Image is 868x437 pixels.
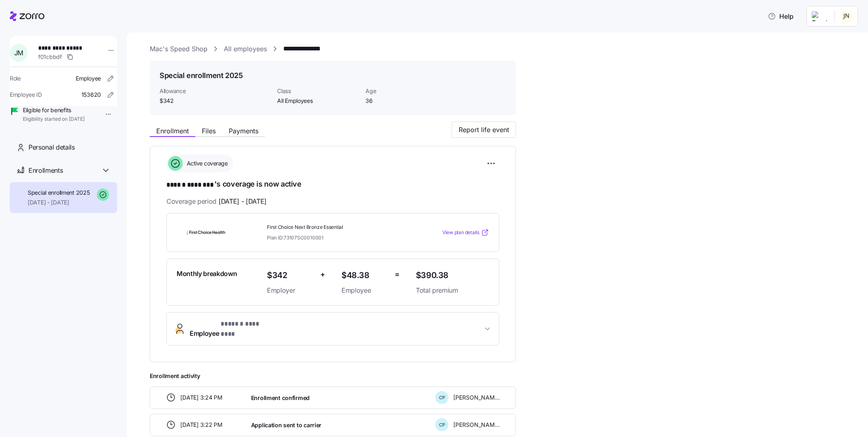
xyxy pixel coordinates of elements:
[81,91,101,99] span: 153620
[761,8,800,24] button: Help
[28,198,90,207] span: [DATE] - [DATE]
[10,91,42,99] span: Employee ID
[812,11,828,21] img: Employer logo
[28,142,75,152] span: Personal details
[38,53,62,61] span: f01cbbdf
[320,269,325,280] span: +
[229,128,258,134] span: Payments
[160,87,271,95] span: Allowance
[439,423,445,427] span: C P
[251,421,321,429] span: Application sent to carrier
[190,319,272,339] span: Employee
[267,224,409,231] span: First Choice Next Bronze Essential
[10,74,21,83] span: Role
[150,372,516,380] span: Enrollment activity
[219,196,267,207] span: [DATE] - [DATE]
[442,229,479,237] span: View plan details
[416,285,489,296] span: Total premium
[150,44,208,54] a: Mac's Speed Shop
[768,11,794,21] span: Help
[365,97,447,105] span: 36
[166,196,267,207] span: Coverage period
[160,70,243,80] h1: Special enrollment 2025
[166,179,499,190] h1: 's coverage is now active
[23,116,85,123] span: Eligibility started on [DATE]
[267,234,324,241] span: Plan ID: 73107SC0010001
[267,285,314,296] span: Employer
[76,74,101,83] span: Employee
[14,50,23,56] span: J M
[177,223,235,242] img: First Choice Health
[23,106,85,114] span: Eligible for benefits
[224,44,267,54] a: All employees
[181,421,223,429] span: [DATE] 3:22 PM
[28,189,90,197] span: Special enrollment 2025
[442,228,489,237] a: View plan details
[452,122,516,138] button: Report life event
[395,269,400,280] span: =
[184,159,228,167] span: Active coverage
[365,87,447,95] span: Age
[181,394,223,402] span: [DATE] 3:24 PM
[28,165,63,176] span: Enrollments
[156,128,189,134] span: Enrollment
[439,396,445,400] span: C P
[277,87,359,95] span: Class
[251,394,310,402] span: Enrollment confirmed
[341,269,388,282] span: $48.38
[277,97,359,105] span: All Employees
[840,10,853,23] img: ea2b31c6a8c0fa5d6bc893b34d6c53ce
[453,394,500,402] span: [PERSON_NAME]
[177,269,237,279] span: Monthly breakdown
[341,285,388,296] span: Employee
[267,269,314,282] span: $342
[453,421,500,429] span: [PERSON_NAME]
[416,269,489,282] span: $390.38
[202,128,216,134] span: Files
[160,97,271,105] span: $342
[459,125,509,135] span: Report life event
